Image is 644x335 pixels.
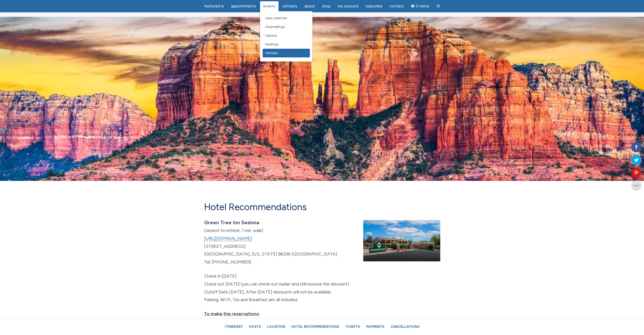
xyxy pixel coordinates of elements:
[263,14,310,23] a: View Calendar
[408,1,432,11] a: Cart0 items
[265,16,287,20] span: View Calendar
[204,219,440,266] p: (closest to retreat, 1 min. walk) [STREET_ADDRESS] [GEOGRAPHIC_DATA], [US_STATE] 86336 [GEOGRAPHI...
[322,4,331,8] span: Shop
[265,25,285,29] span: Channelings
[301,1,318,11] a: About
[204,219,259,226] strong: Green Tree Inn Sedona
[204,4,224,8] span: featured in
[264,322,288,331] a: Location
[283,4,297,8] span: Retreats
[260,1,278,11] a: Events
[265,42,279,46] span: Healings
[388,322,422,331] a: Cancellations
[263,49,310,57] a: Retreats
[416,4,429,8] span: 0 items
[633,134,641,138] span: 1
[263,23,310,31] a: Channelings
[228,1,259,11] a: Appointments
[204,236,252,241] a: [URL][DOMAIN_NAME]
[363,322,387,331] a: Payments
[343,322,362,331] a: Tickets
[390,4,404,8] span: Contact
[204,272,440,303] p: Check in [DATE] Check out [DATE] (you can check out earlier and still receive the discount) Cutof...
[222,322,245,331] a: Itinerary
[335,1,362,11] a: My Account
[366,4,382,8] span: Subscribe
[633,138,641,141] span: Shares
[280,1,300,11] a: Retreats
[231,4,256,8] span: Appointments
[263,40,310,49] a: Healings
[204,201,440,212] h3: Hotel Recommendations
[204,311,260,316] u: To make the reservations:
[411,4,416,8] i: Cart
[265,33,277,38] span: Classes
[387,1,407,11] a: Contact
[304,4,315,8] span: About
[319,1,334,11] a: Shop
[201,1,227,11] a: featured in
[363,1,386,11] a: Subscribe
[289,322,342,331] a: Hotel Recommendations
[263,31,310,40] a: Classes
[338,4,359,8] span: My Account
[263,4,275,8] span: Events
[265,51,278,55] span: Retreats
[246,322,263,331] a: Hosts
[204,318,440,326] div: Call the hotel directly @ 928.282.9166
